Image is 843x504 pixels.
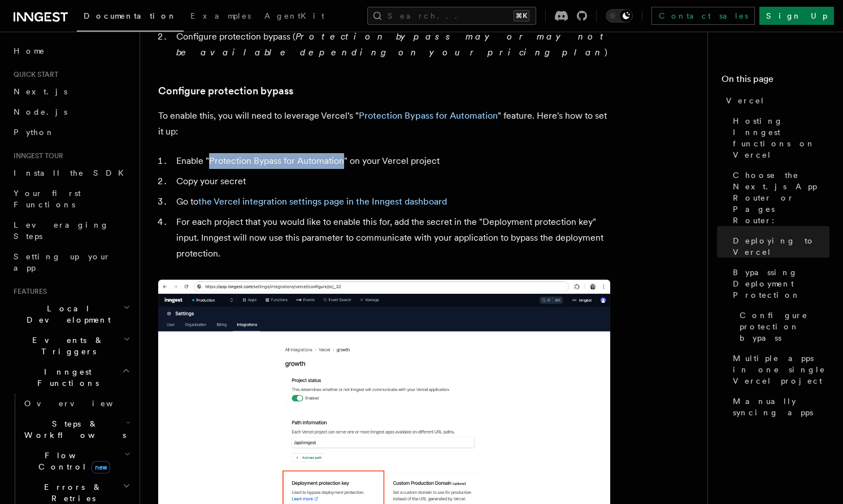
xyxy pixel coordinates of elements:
a: Contact sales [651,7,755,25]
span: AgentKit [264,11,324,20]
em: Protection bypass may or may not be available depending on your pricing plan [176,31,609,58]
p: To enable this, you will need to leverage Vercel's " " feature. Here's how to set it up: [158,108,610,140]
span: Examples [190,11,251,20]
a: Setting up your app [9,246,133,278]
span: Your first Functions [14,189,81,209]
span: Next.js [14,87,67,96]
li: For each project that you would like to enable this for, add the secret in the "Deployment protec... [173,214,610,262]
a: Install the SDK [9,163,133,183]
span: Documentation [84,11,177,20]
a: Python [9,122,133,142]
span: new [92,461,110,473]
a: Next.js [9,81,133,102]
a: Sign Up [759,7,834,25]
span: Leveraging Steps [14,220,109,241]
span: Node.js [14,107,67,116]
span: Setting up your app [14,252,111,272]
span: Local Development [9,303,123,325]
li: Configure protection bypass ( ) [173,29,610,60]
button: Toggle dark mode [606,9,633,23]
a: Vercel [722,90,829,111]
span: Python [14,128,55,137]
span: Hosting Inngest functions on Vercel [733,115,829,160]
span: Features [9,287,47,296]
a: Leveraging Steps [9,215,133,246]
a: Multiple apps in one single Vercel project [728,348,829,391]
button: Inngest Functions [9,362,133,393]
span: Home [14,45,45,57]
span: Choose the Next.js App Router or Pages Router: [733,170,829,226]
a: Choose the Next.js App Router or Pages Router: [728,165,829,231]
a: Protection Bypass for Automation [359,110,498,121]
a: Examples [184,3,258,31]
a: Bypassing Deployment Protection [728,262,829,305]
a: Deploying to Vercel [728,231,829,262]
span: Vercel [726,95,765,106]
li: Go to [173,194,610,210]
span: Inngest tour [9,151,63,160]
span: Multiple apps in one single Vercel project [733,353,829,386]
a: Hosting Inngest functions on Vercel [728,111,829,165]
span: Manually syncing apps [733,396,829,418]
a: AgentKit [258,3,331,31]
h4: On this page [722,72,829,90]
span: Inngest Functions [9,366,122,389]
span: Events & Triggers [9,334,123,357]
li: Copy your secret [173,173,610,189]
a: Configure protection bypass [735,305,829,348]
a: Documentation [77,3,184,32]
a: Your first Functions [9,183,133,215]
li: Enable "Protection Bypass for Automation" on your Vercel project [173,153,610,169]
button: Search...⌘K [367,7,536,25]
button: Steps & Workflows [20,414,133,445]
a: Manually syncing apps [728,391,829,423]
span: Steps & Workflows [20,418,126,441]
button: Flow Controlnew [20,445,133,477]
span: Install the SDK [14,168,131,177]
a: Node.js [9,102,133,122]
button: Local Development [9,298,133,330]
span: Overview [24,399,141,408]
span: Quick start [9,70,58,79]
span: Configure protection bypass [740,310,829,344]
span: Deploying to Vercel [733,235,829,258]
span: Errors & Retries [20,481,123,504]
button: Events & Triggers [9,330,133,362]
kbd: ⌘K [514,10,529,21]
a: Home [9,41,133,61]
span: Flow Control [20,450,124,472]
span: Bypassing Deployment Protection [733,267,829,301]
a: Overview [20,393,133,414]
a: the Vercel integration settings page in the Inngest dashboard [198,196,447,207]
a: Configure protection bypass [158,83,293,99]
